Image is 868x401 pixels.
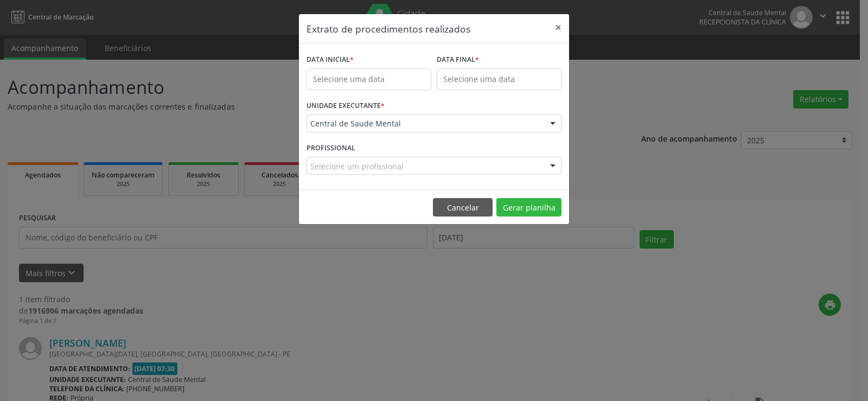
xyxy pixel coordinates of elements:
span: Selecione um profissional [310,161,404,172]
button: Cancelar [433,198,493,217]
label: PROFISSIONAL [307,140,355,157]
input: Selecione uma data [437,68,561,90]
label: DATA FINAL [437,52,479,68]
button: Close [547,14,569,41]
input: Selecione uma data [307,68,431,90]
label: DATA INICIAL [307,52,354,68]
h5: Extrato de procedimentos realizados [307,22,470,36]
span: Central de Saude Mental [310,118,539,129]
button: Gerar planilha [496,198,561,217]
label: UNIDADE EXECUTANTE [307,98,385,114]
